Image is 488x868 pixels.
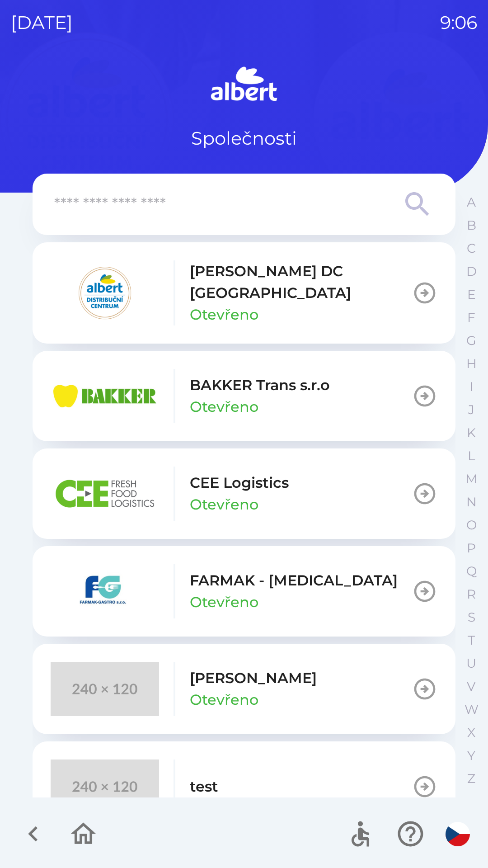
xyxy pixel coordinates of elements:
[460,537,483,560] button: P
[467,748,475,764] p: Y
[468,609,475,625] p: S
[33,741,455,832] button: test
[51,662,159,716] img: 240x120
[190,472,289,494] p: CEE Logistics
[460,606,483,629] button: S
[460,398,483,421] button: J
[11,9,73,36] p: [DATE]
[467,287,476,302] p: E
[466,494,477,510] p: N
[466,563,477,579] p: Q
[460,444,483,467] button: L
[467,771,475,787] p: Z
[460,283,483,306] button: E
[467,586,476,602] p: R
[468,448,475,464] p: L
[467,425,476,441] p: K
[51,564,159,618] img: 5ee10d7b-21a5-4c2b-ad2f-5ef9e4226557.png
[51,759,159,814] img: 240x120
[51,266,159,320] img: 092fc4fe-19c8-4166-ad20-d7efd4551fba.png
[460,237,483,260] button: C
[460,260,483,283] button: D
[460,560,483,583] button: Q
[190,776,218,797] p: test
[460,514,483,537] button: O
[460,306,483,329] button: F
[460,467,483,491] button: M
[33,63,455,107] img: Logo
[465,471,478,487] p: M
[51,467,159,521] img: ba8847e2-07ef-438b-a6f1-28de549c3032.png
[440,9,477,36] p: 9:06
[33,351,455,441] button: BAKKER Trans s.r.oOtevřeno
[190,570,398,591] p: FARMAK - [MEDICAL_DATA]
[466,333,476,349] p: G
[467,310,475,325] p: F
[460,583,483,606] button: R
[460,214,483,237] button: B
[190,304,258,325] p: Otevřeno
[460,652,483,675] button: U
[33,242,455,344] button: [PERSON_NAME] DC [GEOGRAPHIC_DATA]Otevřeno
[460,375,483,398] button: I
[191,125,297,152] p: Společnosti
[468,632,475,648] p: T
[460,767,483,790] button: Z
[460,421,483,444] button: K
[190,591,258,613] p: Otevřeno
[51,369,159,423] img: eba99837-dbda-48f3-8a63-9647f5990611.png
[466,356,477,372] p: H
[33,546,455,637] button: FARMAK - [MEDICAL_DATA]Otevřeno
[446,822,470,846] img: cs flag
[460,191,483,214] button: A
[190,260,412,304] p: [PERSON_NAME] DC [GEOGRAPHIC_DATA]
[466,517,477,533] p: O
[460,675,483,698] button: V
[466,656,476,671] p: U
[469,379,473,395] p: I
[467,241,476,256] p: C
[465,702,479,717] p: W
[460,629,483,652] button: T
[460,352,483,375] button: H
[460,721,483,744] button: X
[190,667,317,689] p: [PERSON_NAME]
[467,194,476,210] p: A
[190,494,258,515] p: Otevřeno
[460,491,483,514] button: N
[466,264,477,279] p: D
[468,402,474,418] p: J
[190,374,330,396] p: BAKKER Trans s.r.o
[33,448,455,539] button: CEE LogisticsOtevřeno
[33,644,455,734] button: [PERSON_NAME]Otevřeno
[190,689,258,711] p: Otevřeno
[460,698,483,721] button: W
[467,725,475,741] p: X
[467,679,476,694] p: V
[467,540,476,556] p: P
[460,329,483,352] button: G
[190,396,258,418] p: Otevřeno
[467,217,476,233] p: B
[460,744,483,767] button: Y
